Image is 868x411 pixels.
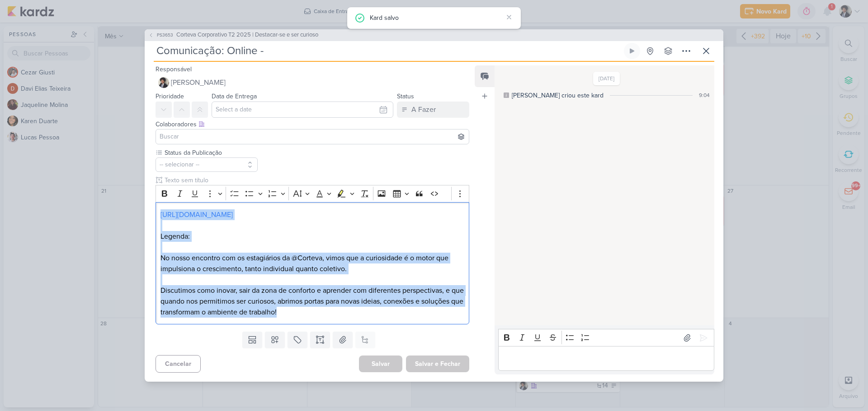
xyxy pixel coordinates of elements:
button: A Fazer [397,102,469,118]
div: 9:04 [699,91,710,99]
label: Status [397,92,414,100]
div: Colaboradores [156,120,469,129]
label: Data de Entrega [212,92,257,100]
a: [URL][DOMAIN_NAME] [160,210,233,219]
div: Editor toolbar [498,329,714,346]
span: [PERSON_NAME] [171,77,226,88]
p: No nosso encontro com os estagiários da @Corteva, vimos que a curiosidade é o motor que impulsion... [160,253,464,274]
div: Kard salvo [370,13,503,23]
input: Select a date [212,102,393,118]
button: -- selecionar -- [156,157,258,172]
input: Texto sem título [163,175,469,185]
div: Editor editing area: main [498,346,714,371]
p: Legenda: [160,231,464,242]
div: Ligar relógio [628,47,636,55]
label: Status da Publicação [164,148,258,157]
label: Responsável [156,65,192,73]
div: Editor toolbar [156,185,469,203]
label: Prioridade [156,92,184,100]
button: Cancelar [156,355,201,373]
span: PS3653 [156,32,175,38]
div: [PERSON_NAME] criou este kard [512,91,604,100]
input: Buscar [158,131,467,142]
button: [PERSON_NAME] [156,74,469,91]
div: A Fazer [411,104,436,115]
p: Discutimos como inovar, sair da zona de conforto e aprender com diferentes perspectivas, e que qu... [160,285,464,318]
div: Editor editing area: main [156,202,469,324]
button: PS3653 Corteva Corporativo T2 2025 | Destacar-se e ser curioso [148,31,318,40]
input: Kard Sem Título [154,43,622,59]
img: Pedro Luahn Simões [158,77,169,88]
span: Corteva Corporativo T2 2025 | Destacar-se e ser curioso [176,31,318,40]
